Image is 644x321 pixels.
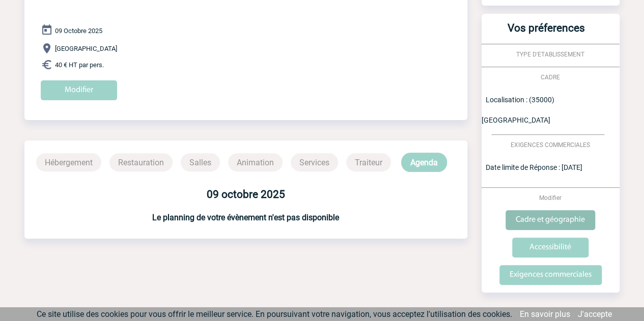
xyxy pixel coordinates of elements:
p: Salles [181,153,220,171]
span: [GEOGRAPHIC_DATA] [55,45,117,52]
input: Modifier [41,80,117,100]
p: Hébergement [36,153,101,171]
p: Restauration [109,153,173,171]
span: Modifier [539,194,562,201]
span: 40 € HT par pers. [55,61,104,69]
p: Services [291,153,338,171]
a: J'accepte [578,309,612,319]
input: Accessibilité [512,238,589,257]
p: Traiteur [346,153,391,171]
span: TYPE D'ETABLISSEMENT [516,51,584,58]
input: Exigences commerciales [499,265,602,285]
span: CADRE [541,74,560,81]
span: EXIGENCES COMMERCIALES [511,141,590,149]
p: Animation [228,153,283,171]
span: Date limite de Réponse : [DATE] [486,163,582,171]
span: 09 Octobre 2025 [55,27,102,35]
span: Ce site utilise des cookies pour vous offrir le meilleur service. En poursuivant votre navigation... [37,309,512,319]
span: Localisation : (35000) [GEOGRAPHIC_DATA] [482,96,554,124]
b: 09 octobre 2025 [207,188,285,200]
a: En savoir plus [520,309,570,319]
p: Agenda [401,153,447,172]
input: Cadre et géographie [506,210,595,230]
h3: Vos préferences [486,22,607,44]
h3: Le planning de votre évènement n'est pas disponible [24,213,467,222]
